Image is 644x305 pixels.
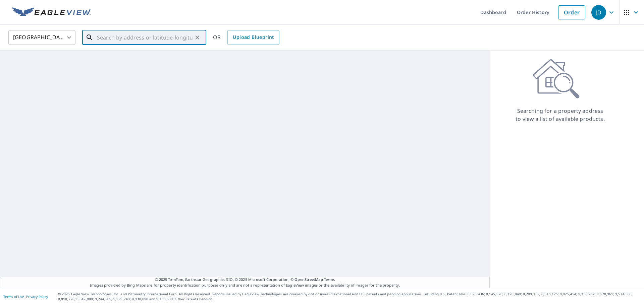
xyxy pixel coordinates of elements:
[3,294,24,299] a: Terms of Use
[58,292,641,302] p: © 2025 Eagle View Technologies, Inc. and Pictometry International Corp. All Rights Reserved. Repo...
[26,294,48,299] a: Privacy Policy
[97,28,193,47] input: Search by address or latitude-longitude
[233,33,274,42] span: Upload Blueprint
[324,277,335,282] a: Terms
[294,277,323,282] a: OpenStreetMap
[515,107,605,123] p: Searching for a property address to view a list of available products.
[155,277,335,283] span: © 2025 TomTom, Earthstar Geographics SIO, © 2025 Microsoft Corporation, ©
[558,5,585,19] a: Order
[227,30,279,45] a: Upload Blueprint
[193,33,202,42] button: Clear
[8,28,75,47] div: [GEOGRAPHIC_DATA]
[213,30,279,45] div: OR
[3,295,48,299] p: |
[12,7,91,17] img: EV Logo
[591,5,606,20] div: JD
